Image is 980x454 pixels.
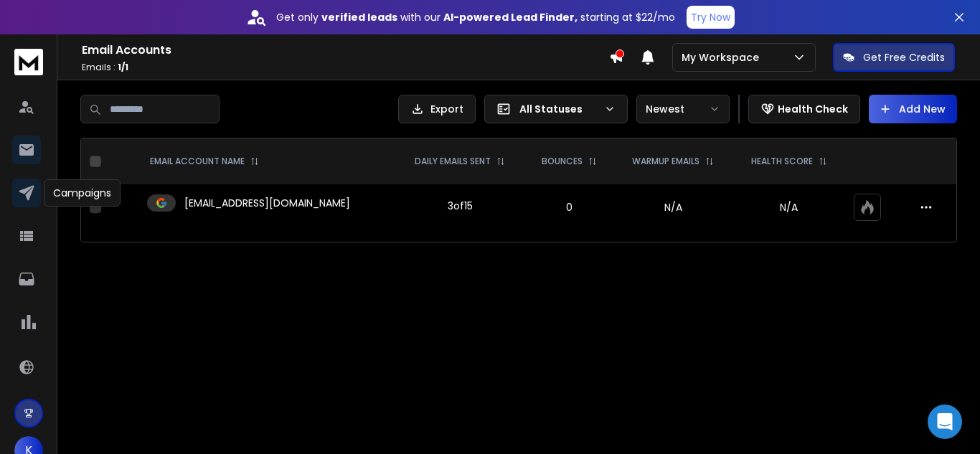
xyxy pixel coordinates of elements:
p: WARMUP EMAILS [632,156,699,167]
button: Add New [869,95,957,123]
button: Export [398,95,476,123]
p: HEALTH SCORE [751,156,813,167]
div: Open Intercom Messenger [928,405,962,439]
p: Get Free Credits [863,50,945,65]
p: 0 [533,200,605,214]
p: Health Check [778,102,848,116]
p: [EMAIL_ADDRESS][DOMAIN_NAME] [184,196,350,210]
div: Campaigns [44,179,121,207]
p: BOUNCES [542,156,583,167]
p: Emails : [82,62,609,73]
p: My Workspace [682,50,765,65]
img: logo [14,49,43,75]
button: Newest [636,95,730,123]
button: Try Now [687,6,735,29]
h1: Email Accounts [82,42,609,59]
div: 3 of 15 [448,199,473,213]
strong: verified leads [321,10,397,24]
button: Get Free Credits [833,43,955,72]
p: All Statuses [519,102,598,116]
p: Try Now [691,10,730,24]
button: Health Check [748,95,860,123]
p: DAILY EMAILS SENT [415,156,491,167]
div: EMAIL ACCOUNT NAME [150,156,259,167]
p: N/A [741,200,837,214]
p: Get only with our starting at $22/mo [276,10,675,24]
td: N/A [613,184,732,230]
strong: AI-powered Lead Finder, [443,10,578,24]
span: 1 / 1 [118,61,128,73]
